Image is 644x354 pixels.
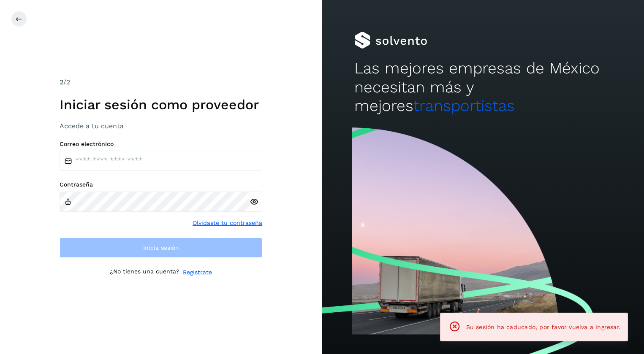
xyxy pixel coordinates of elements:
[60,78,63,86] span: 2
[354,59,612,115] h2: Las mejores empresas de México necesitan más y mejores
[60,238,262,258] button: Inicia sesión
[60,122,262,130] h3: Accede a tu cuenta
[110,268,179,277] p: ¿No tienes una cuenta?
[193,219,262,227] a: Olvidaste tu contraseña
[183,268,212,277] a: Regístrate
[60,97,262,113] h1: Iniciar sesión como proveedor
[466,324,621,330] span: Su sesión ha caducado, por favor vuelva a ingresar.
[60,77,262,87] div: /2
[413,97,515,115] span: transportistas
[60,141,262,148] label: Correo electrónico
[60,181,262,188] label: Contraseña
[143,245,179,251] span: Inicia sesión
